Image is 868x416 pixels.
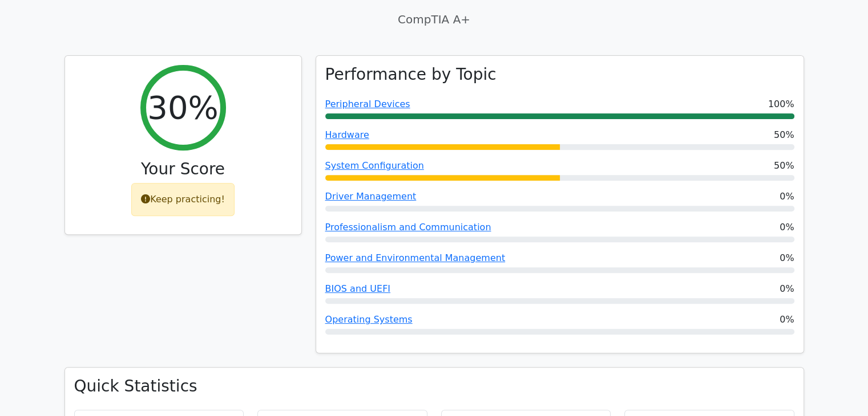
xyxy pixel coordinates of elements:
[131,183,235,216] div: Keep practicing!
[74,160,292,179] h3: Your Score
[774,159,794,173] span: 50%
[325,160,424,171] a: System Configuration
[325,129,369,140] a: Hardware
[774,128,794,142] span: 50%
[325,252,506,263] a: Power and Environmental Management
[325,65,496,84] h3: Performance by Topic
[325,99,410,109] a: Peripheral Devices
[780,282,794,296] span: 0%
[780,190,794,203] span: 0%
[325,283,390,294] a: BIOS and UEFI
[780,313,794,327] span: 0%
[147,88,218,127] h2: 30%
[325,222,491,233] a: Professionalism and Communication
[325,191,417,202] a: Driver Management
[780,221,794,234] span: 0%
[325,314,413,325] a: Operating Systems
[768,97,794,111] span: 100%
[74,377,794,396] h3: Quick Statistics
[64,11,804,28] p: CompTIA A+
[780,251,794,265] span: 0%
